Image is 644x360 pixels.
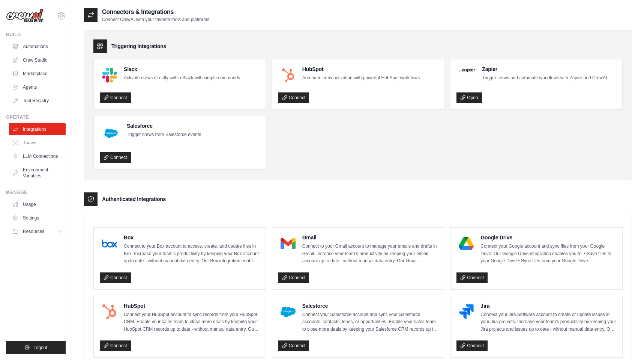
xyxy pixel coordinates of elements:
img: Zapier Logo [459,68,475,72]
img: Slack Logo [102,68,117,83]
p: Connect your Google account and sync files from your Google Drive. Our Google Drive integration e... [480,243,616,265]
button: Logout [6,341,66,354]
a: Marketplace [9,68,66,80]
h3: Triggering Integrations [111,42,166,50]
img: Salesforce Logo [102,124,120,142]
div: Build [6,32,66,38]
a: Tool Registry [9,95,66,107]
a: Connect [100,340,131,351]
p: Activate crews directly within Slack with simple commands [124,74,240,82]
h4: HubSpot [302,65,420,73]
h3: Authenticated Integrations [102,195,166,203]
p: Connect CrewAI with your favorite tools and platforms [102,17,209,23]
p: Connect your HubSpot account to sync records from your HubSpot CRM. Enable your sales team to clo... [124,311,260,333]
a: Agents [9,81,66,93]
p: Trigger crews from Salesforce events [127,131,201,139]
h4: Zapier [482,65,607,73]
div: Manage [6,189,66,195]
h4: Salesforce [302,302,438,310]
h4: HubSpot [124,302,260,310]
p: Connect your Jira Software account to create or update issues in your Jira projects. Increase you... [480,311,616,333]
p: Automate crew activation with powerful HubSpot workflows [302,74,420,82]
img: Google Drive Logo [459,236,474,251]
h4: Box [124,234,260,241]
img: Logo [6,9,44,23]
h4: Slack [124,65,240,73]
h4: Gmail [302,234,438,241]
a: Traces [9,137,66,149]
img: Jira Logo [459,304,474,319]
img: Salesforce Logo [281,304,296,319]
a: LLM Connections [9,150,66,162]
img: HubSpot Logo [281,68,296,83]
h4: Salesforce [127,122,201,130]
a: Connect [456,272,488,283]
a: Environment Variables [9,164,66,182]
h4: Google Drive [480,234,616,241]
a: Automations [9,41,66,53]
p: Trigger crews and automate workflows with Zapier and CrewAI [482,74,607,82]
a: Integrations [9,123,66,135]
a: Connect [456,340,488,351]
a: Connect [100,92,131,103]
a: Connect [278,272,309,283]
img: Gmail Logo [281,236,296,251]
span: Logout [33,345,47,351]
a: Usage [9,198,66,210]
a: Connect [278,92,309,103]
p: Connect your Salesforce account and sync your Salesforce accounts, contacts, leads, or opportunit... [302,311,438,333]
div: Operate [6,114,66,120]
a: Connect [100,272,131,283]
a: Crew Studio [9,54,66,66]
p: Connect to your Box account to access, create, and update files in Box. Increase your team’s prod... [124,243,260,265]
button: Resources [9,225,66,237]
h2: Connectors & Integrations [102,8,209,17]
a: Open [456,92,482,103]
img: Box Logo [102,236,117,251]
h4: Jira [480,302,616,310]
p: Connect to your Gmail account to manage your emails and drafts in Gmail. Increase your team’s pro... [302,243,438,265]
a: Connect [278,340,309,351]
a: Connect [100,152,131,163]
span: Resources [23,228,44,234]
a: Settings [9,212,66,224]
img: HubSpot Logo [102,304,117,319]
